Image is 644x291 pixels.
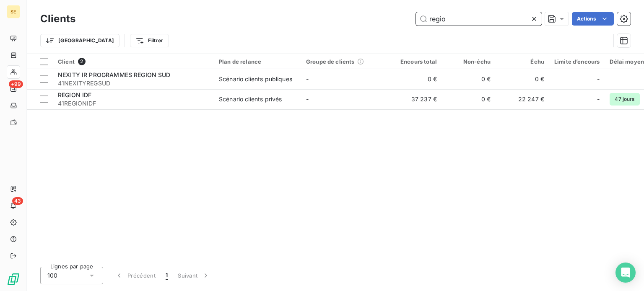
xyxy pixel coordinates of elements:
[501,58,544,65] div: Échu
[58,58,75,65] span: Client
[219,75,292,83] div: Scénario clients publiques
[306,58,355,65] span: Groupe de clients
[306,75,309,82] span: -
[496,69,549,89] td: 0 €
[219,58,296,65] div: Plan de relance
[9,80,23,88] span: +99
[130,34,169,47] button: Filtrer
[447,58,491,65] div: Non-échu
[393,58,437,65] div: Encours total
[306,95,309,103] span: -
[442,89,496,109] td: 0 €
[12,197,23,205] span: 43
[610,93,639,106] span: 47 jours
[388,89,442,109] td: 37 237 €
[58,79,209,88] span: 41NEXITYREGSUD
[58,91,92,98] span: REGION IDF
[219,95,282,103] div: Scénario clients privés
[161,267,173,284] button: 1
[166,271,168,280] span: 1
[110,267,161,284] button: Précédent
[442,69,496,89] td: 0 €
[615,263,636,283] div: Open Intercom Messenger
[47,271,57,280] span: 100
[40,34,119,47] button: [GEOGRAPHIC_DATA]
[7,5,20,18] div: SE
[416,12,542,26] input: Rechercher
[7,82,20,95] a: +99
[58,71,171,78] span: NEXITY IR PROGRAMMES REGION SUD
[597,95,600,103] span: -
[496,89,549,109] td: 22 247 €
[173,267,215,284] button: Suivant
[40,11,75,26] h3: Clients
[554,58,600,65] div: Limite d’encours
[388,69,442,89] td: 0 €
[58,99,209,108] span: 41REGIONIDF
[7,273,20,286] img: Logo LeanPay
[572,12,614,26] button: Actions
[78,58,86,65] span: 2
[597,75,600,83] span: -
